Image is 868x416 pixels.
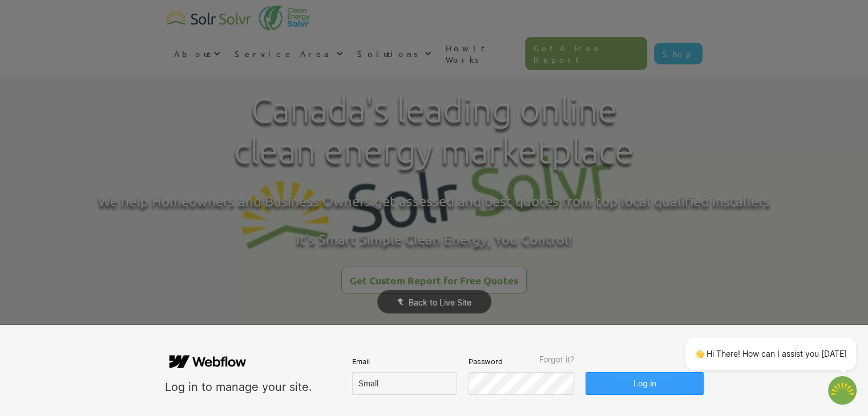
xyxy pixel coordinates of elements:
span: Email [352,356,370,366]
button: Log in [586,372,703,395]
span: Back to Live Site [409,297,471,307]
span: Password [469,356,503,366]
img: 1702586718.png [828,376,857,405]
div: Log in to manage your site. [165,380,312,395]
button: Open chatbot widget [828,376,857,405]
p: 👋 Hi There! How can I assist you [DATE] [695,348,847,360]
span: Forgot it? [539,355,574,364]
